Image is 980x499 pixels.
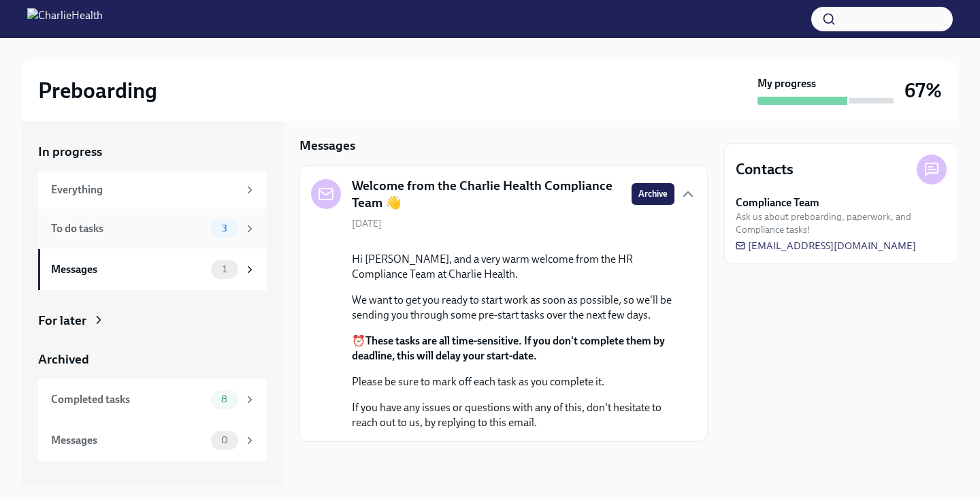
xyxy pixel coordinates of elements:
strong: These tasks are all time-sensitive. If you don't complete them by deadline, this will delay your ... [352,334,665,362]
h3: 67% [904,78,942,103]
p: Please be sure to mark off each task as you complete it. [352,374,674,389]
strong: Compliance Team [736,195,819,210]
a: For later [38,312,267,329]
span: Archive [638,187,668,201]
span: 1 [214,264,235,274]
div: For later [38,312,86,329]
a: [EMAIL_ADDRESS][DOMAIN_NAME] [736,239,916,253]
a: Messages1 [38,249,267,290]
span: Ask us about preboarding, paperwork, and Compliance tasks! [736,210,947,236]
p: ⏰ [352,334,674,364]
button: Archive [632,183,674,205]
a: Messages0 [38,420,267,461]
a: In progress [38,143,267,161]
a: Completed tasks8 [38,379,267,420]
div: Messages [51,433,206,448]
span: 8 [213,394,235,404]
h5: Messages [299,137,355,155]
h5: Welcome from the Charlie Health Compliance Team 👋 [352,177,621,212]
p: We want to get you ready to start work as soon as possible, so we'll be sending you through some ... [352,293,674,323]
a: Everything [38,172,267,208]
h2: Preboarding [38,77,157,104]
p: Hi [PERSON_NAME], and a very warm welcome from the HR Compliance Team at Charlie Health. [352,252,674,282]
div: To do tasks [51,221,206,236]
p: If you have any issues or questions with any of this, don't hesitate to reach out to us, by reply... [352,400,674,430]
strong: My progress [757,76,816,91]
div: Everything [51,182,238,197]
a: Archived [38,351,267,368]
div: Completed tasks [51,392,206,407]
div: Messages [51,262,206,277]
span: 0 [213,435,236,445]
a: To do tasks3 [38,208,267,249]
h4: Contacts [736,159,794,180]
img: CharlieHealth [27,8,103,30]
span: 3 [214,223,235,234]
span: [DATE] [352,217,382,230]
